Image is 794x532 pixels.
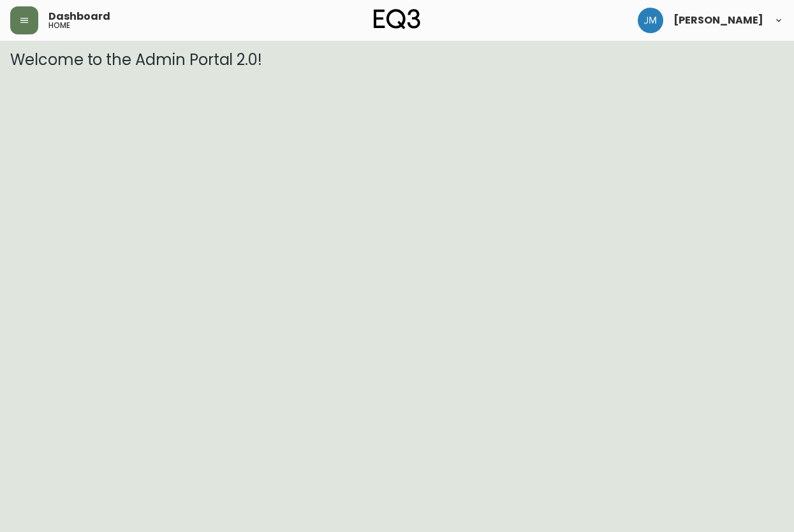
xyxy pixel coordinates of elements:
img: b88646003a19a9f750de19192e969c24 [638,8,663,33]
span: Dashboard [48,11,110,22]
img: logo [374,9,421,29]
h5: home [48,22,70,29]
h3: Welcome to the Admin Portal 2.0! [10,51,784,69]
span: [PERSON_NAME] [673,15,763,25]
